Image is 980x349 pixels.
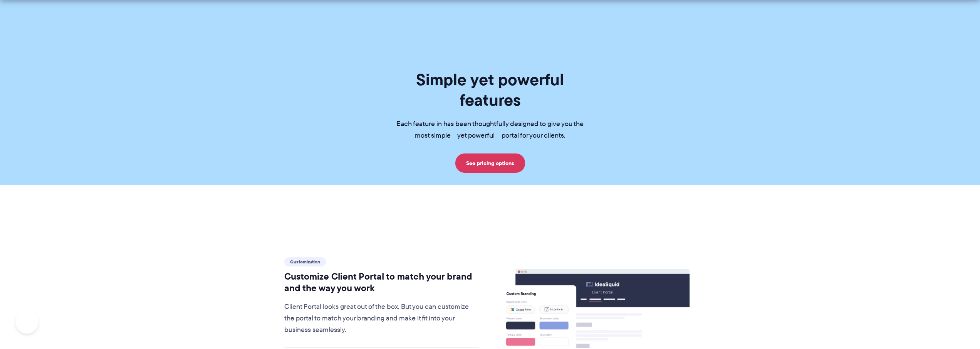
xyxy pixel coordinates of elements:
span: Customization [284,257,326,266]
h1: Simple yet powerful features [384,69,596,110]
a: See pricing options [455,153,525,173]
p: Client Portal looks great out of the box. But you can customize the portal to match your branding... [284,301,479,336]
p: Each feature in has been thoughtfully designed to give you the most simple – yet powerful – porta... [384,118,596,142]
h2: Customize Client Portal to match your brand and the way you work [284,271,479,294]
iframe: Toggle Customer Support [15,310,39,334]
